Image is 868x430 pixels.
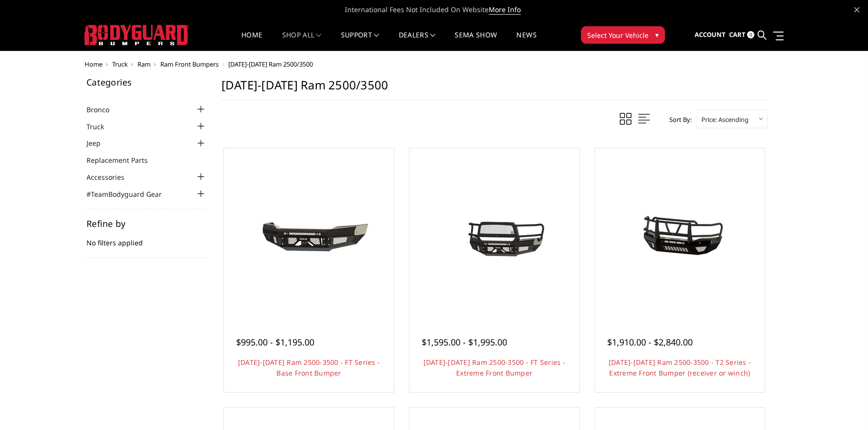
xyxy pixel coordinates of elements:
a: News [516,32,536,51]
h1: [DATE]-[DATE] Ram 2500/3500 [221,78,767,100]
a: [DATE]-[DATE] Ram 2500-3500 - T2 Series - Extreme Front Bumper (receiver or winch) [609,358,751,378]
button: Select Your Vehicle [581,26,665,44]
img: 2019-2025 Ram 2500-3500 - T2 Series - Extreme Front Bumper (receiver or winch) [602,197,757,270]
a: Bronco [86,104,121,115]
span: ▾ [655,30,659,40]
h5: Refine by [86,219,207,228]
a: Jeep [86,138,113,148]
a: Home [241,32,262,51]
label: Sort By: [664,112,692,127]
a: Dealers [399,32,436,51]
a: 2019-2025 Ram 2500-3500 - FT Series - Extreme Front Bumper 2019-2025 Ram 2500-3500 - FT Series - ... [412,151,577,316]
span: Account [695,30,726,39]
a: shop all [282,32,322,51]
img: BODYGUARD BUMPERS [85,25,189,45]
a: More Info [489,5,521,15]
div: No filters applied [86,219,207,258]
a: Support [341,32,379,51]
span: [DATE]-[DATE] Ram 2500/3500 [228,60,313,69]
a: [DATE]-[DATE] Ram 2500-3500 - FT Series - Base Front Bumper [238,358,380,378]
a: Home [85,60,102,69]
a: [DATE]-[DATE] Ram 2500-3500 - FT Series - Extreme Front Bumper [424,358,565,378]
a: 2019-2025 Ram 2500-3500 - T2 Series - Extreme Front Bumper (receiver or winch) 2019-2025 Ram 2500... [597,151,763,316]
a: Cart 0 [729,22,754,48]
h5: Categories [86,78,207,86]
a: Accessories [86,172,136,182]
span: $1,595.00 - $1,995.00 [422,336,507,348]
span: 0 [747,31,754,38]
a: Truck [86,121,116,132]
a: Account [695,22,726,48]
a: SEMA Show [455,32,497,51]
a: Replacement Parts [86,155,160,165]
span: $995.00 - $1,195.00 [236,336,314,348]
a: 2019-2025 Ram 2500-3500 - FT Series - Base Front Bumper [226,151,391,316]
a: Ram [137,60,151,69]
img: 2019-2025 Ram 2500-3500 - FT Series - Base Front Bumper [231,197,387,270]
a: Truck [112,60,128,69]
a: Ram Front Bumpers [160,60,219,69]
a: #TeamBodyguard Gear [86,189,174,199]
span: Select Your Vehicle [587,30,648,40]
span: $1,910.00 - $2,840.00 [607,336,693,348]
span: Cart [729,30,746,39]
